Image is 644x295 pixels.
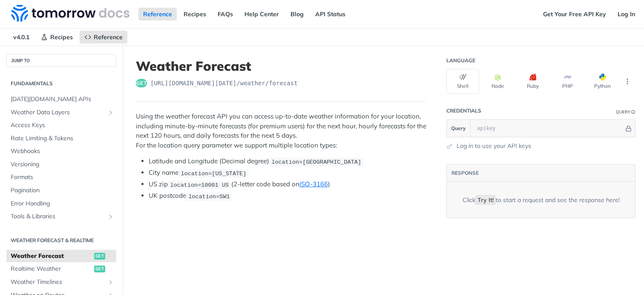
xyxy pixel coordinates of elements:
[149,191,426,201] li: UK postcode
[240,8,284,20] a: Help Center
[6,54,116,67] button: JUMP TO
[50,33,73,41] span: Recipes
[551,69,584,94] button: PHP
[446,107,481,114] div: Credentials
[11,95,114,104] span: [DATE][DOMAIN_NAME] APIs
[36,31,78,43] a: Recipes
[516,69,549,94] button: Ruby
[446,57,475,64] div: Language
[11,278,105,286] span: Weather Timelines
[6,197,116,210] a: Error Handling
[6,276,116,289] a: Weather TimelinesShow subpages for Weather Timelines
[11,173,114,182] span: Formats
[621,75,634,88] button: More Languages
[6,106,116,119] a: Weather Data LayersShow subpages for Weather Data Layers
[11,108,105,117] span: Weather Data Layers
[11,160,114,169] span: Versioning
[107,213,114,220] button: Show subpages for Tools & Libraries
[451,124,466,132] span: Query
[107,109,114,116] button: Show subpages for Weather Data Layers
[11,5,129,22] img: Tomorrow.io Weather API Docs
[149,179,426,189] li: US zip (2-letter code based on )
[213,8,238,20] a: FAQs
[6,158,116,171] a: Versioning
[136,58,426,74] h1: Weather Forecast
[481,69,514,94] button: Node
[6,93,116,106] a: [DATE][DOMAIN_NAME] APIs
[168,181,231,189] code: location=10001 US
[6,210,116,223] a: Tools & LibrariesShow subpages for Tools & Libraries
[457,142,531,150] a: Log in to use your API keys
[149,168,426,178] li: City name
[6,184,116,197] a: Pagination
[269,158,363,166] code: location=[GEOGRAPHIC_DATA]
[6,132,116,145] a: Rate Limiting & Tokens
[286,8,308,20] a: Blog
[631,110,635,114] i: Information
[136,112,426,150] p: Using the weather forecast API you can access up-to-date weather information for your location, i...
[451,169,479,177] button: RESPONSE
[475,195,496,205] code: Try It!
[299,180,328,188] a: ISO-3166
[624,124,633,133] button: Hide
[11,200,114,208] span: Error Handling
[613,8,640,20] a: Log In
[11,147,114,156] span: Webhooks
[9,31,34,43] span: v4.0.1
[538,8,611,20] a: Get Your Free API Key
[6,263,116,275] a: Realtime Weatherget
[11,134,114,143] span: Rate Limiting & Tokens
[6,80,116,87] h2: Fundamentals
[11,212,105,221] span: Tools & Libraries
[446,69,479,94] button: Shell
[616,109,630,115] div: Query
[463,196,620,204] div: Click to start a request and see the response here!
[6,250,116,263] a: Weather Forecastget
[178,169,249,178] code: location=[US_STATE]
[94,253,105,260] span: get
[624,78,631,85] svg: More ellipsis
[149,156,426,166] li: Latitude and Longitude (Decimal degree)
[136,79,147,87] span: get
[6,145,116,158] a: Webhooks
[11,121,114,130] span: Access Keys
[107,279,114,286] button: Show subpages for Weather Timelines
[11,265,92,273] span: Realtime Weather
[94,33,123,41] span: Reference
[473,120,624,137] input: apikey
[94,266,105,272] span: get
[6,171,116,184] a: Formats
[6,119,116,132] a: Access Keys
[6,237,116,244] h2: Weather Forecast & realtime
[150,79,298,87] span: https://api.tomorrow.io/v4/weather/forecast
[447,120,471,137] button: Query
[11,252,92,260] span: Weather Forecast
[310,8,350,20] a: API Status
[179,8,211,20] a: Recipes
[11,186,114,195] span: Pagination
[80,31,127,43] a: Reference
[616,109,635,115] div: QueryInformation
[586,69,619,94] button: Python
[186,192,232,201] code: location=SW1
[138,8,177,20] a: Reference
